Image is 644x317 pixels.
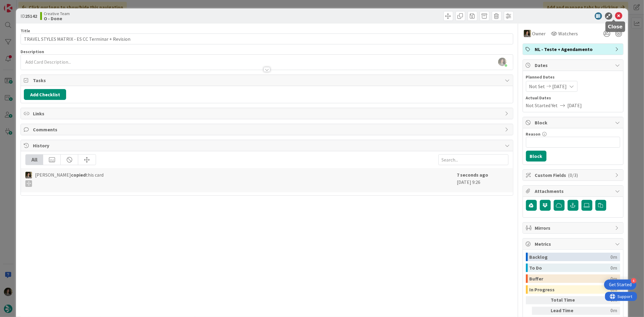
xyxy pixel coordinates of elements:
[530,274,611,283] div: Buffer
[44,11,70,16] span: Creative Team
[568,102,582,109] span: [DATE]
[498,58,507,66] img: EtGf2wWP8duipwsnFX61uisk7TBOWsWe.jpg
[21,49,44,54] span: Description
[35,171,104,187] span: [PERSON_NAME] this card
[587,296,617,304] div: 0m
[25,172,32,178] img: MS
[529,83,545,90] span: Not Set
[568,172,578,178] span: ( 0/3 )
[535,171,612,179] span: Custom Fields
[535,240,612,248] span: Metrics
[21,12,37,20] span: ID
[530,285,611,294] div: In Progress
[631,278,636,283] div: 4
[535,46,612,53] span: NL - Teste + Agendamento
[21,34,513,44] input: type card name here...
[457,172,489,178] b: 7 seconds ago
[33,126,502,133] span: Comments
[33,142,502,149] span: History
[530,253,611,261] div: Backlog
[609,282,632,288] div: Get Started
[551,296,584,304] div: Total Time
[587,307,617,315] div: 0m
[33,110,502,117] span: Links
[21,28,30,34] label: Title
[535,119,612,126] span: Block
[604,280,636,290] div: Open Get Started checklist, remaining modules: 4
[25,13,37,19] b: 25142
[535,62,612,69] span: Dates
[553,83,567,90] span: [DATE]
[438,154,508,165] input: Search...
[611,253,617,261] div: 0m
[526,131,541,137] label: Reason
[24,89,66,100] button: Add Checklist
[44,16,70,21] b: O - Done
[33,77,502,84] span: Tasks
[535,187,612,195] span: Attachments
[26,155,43,165] div: All
[530,264,611,272] div: To Do
[608,24,623,30] h5: Close
[526,74,620,80] span: Planned Dates
[611,274,617,283] div: 0m
[532,30,546,37] span: Owner
[457,171,508,189] div: [DATE] 9:26
[13,1,27,8] span: Support
[551,307,584,315] div: Lead Time
[611,264,617,272] div: 0m
[526,102,558,109] span: Not Started Yet
[71,172,86,178] b: copied
[524,30,531,37] img: MS
[559,30,578,37] span: Watchers
[535,224,612,232] span: Mirrors
[526,151,546,162] button: Block
[526,95,620,101] span: Actual Dates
